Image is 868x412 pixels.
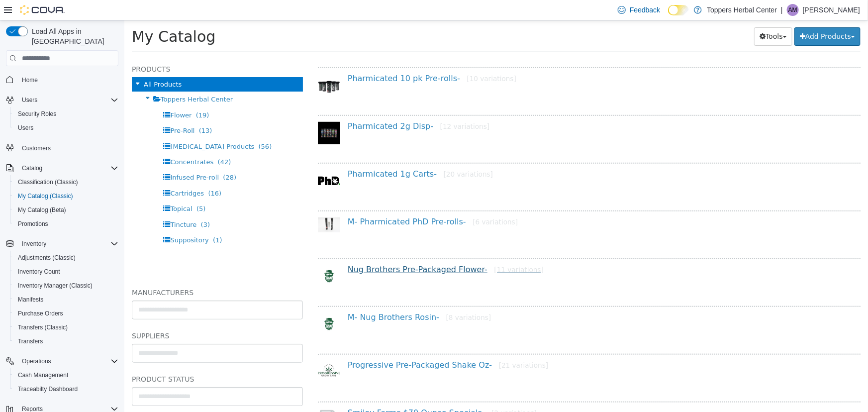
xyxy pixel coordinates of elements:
span: Promotions [14,218,118,230]
button: Cash Management [10,368,122,382]
button: Users [18,94,41,106]
span: Transfers [14,335,118,347]
span: Users [14,122,118,134]
button: Transfers [10,334,122,348]
button: Inventory [2,237,122,251]
h5: Products [7,43,179,55]
input: Dark Mode [668,5,689,15]
button: Manifests [10,293,122,307]
span: (13) [75,106,88,114]
img: 150 [193,149,216,172]
span: Catalog [22,164,42,172]
span: Customers [22,144,51,152]
small: [11 variations] [370,245,419,253]
span: (56) [134,122,148,130]
span: Classification (Classic) [18,178,78,186]
button: Tools [630,7,668,25]
span: Topical [46,185,68,192]
button: My Catalog (Classic) [10,189,122,203]
span: [MEDICAL_DATA] Products [46,122,130,130]
span: Operations [18,355,118,367]
button: Users [10,121,122,135]
span: Home [18,73,118,86]
a: Purchase Orders [14,308,67,319]
span: (1) [89,216,97,223]
h5: Manufacturers [7,266,179,278]
a: Pharmicated 1g Carts-[20 variations] [223,149,369,158]
span: My Catalog (Classic) [18,192,73,200]
span: Promotions [18,220,48,228]
span: Security Roles [14,108,118,120]
button: Inventory Count [10,265,122,279]
p: Toppers Herbal Center [707,4,777,16]
span: Inventory [18,238,118,250]
button: Catalog [18,162,46,174]
span: Inventory Manager (Classic) [14,280,118,292]
span: Feedback [630,5,660,15]
span: (3) [77,201,86,208]
span: Users [18,94,118,106]
a: Cash Management [14,369,72,381]
span: Purchase Orders [18,309,63,317]
button: Home [2,72,122,87]
a: Nug Brothers Pre-Packaged Flower-[11 variations] [223,244,419,254]
span: Inventory [22,240,46,248]
span: Customers [18,142,118,154]
span: Adjustments (Classic) [14,252,118,264]
img: 150 [193,245,216,267]
a: Progressive Pre-Packaged Shake Oz-[21 variations] [223,340,424,349]
span: My Catalog [7,7,91,25]
span: Operations [22,357,51,365]
button: My Catalog (Beta) [10,203,122,217]
span: Traceabilty Dashboard [18,385,78,393]
a: Home [18,74,42,86]
span: Transfers (Classic) [14,321,118,333]
span: Traceabilty Dashboard [14,383,118,395]
span: Home [22,76,38,84]
button: Adjustments (Classic) [10,251,122,265]
span: Manifests [14,294,118,306]
img: 150 [193,102,216,124]
h5: Product Status [7,353,179,365]
p: | [781,4,783,16]
a: Smiley Farms $70 Ounce Specials-[2 variations] [223,388,412,397]
img: 150 [193,197,216,212]
a: Promotions [14,218,52,230]
span: Tincture [46,201,72,208]
span: Transfers (Classic) [18,323,68,331]
button: Operations [2,354,122,368]
span: Catalog [18,162,118,174]
span: Inventory Count [18,268,60,276]
button: Customers [2,141,122,155]
a: Transfers (Classic) [14,321,72,333]
button: Add Products [670,7,736,25]
span: Cartridges [46,169,80,177]
a: Customers [18,142,55,154]
span: (19) [72,91,85,99]
small: [12 variations] [316,102,365,110]
div: Audrey Murphy [787,4,799,16]
span: (5) [72,185,81,192]
span: Cash Management [14,369,118,381]
span: Inventory Manager (Classic) [18,282,93,290]
span: (28) [98,153,112,161]
span: Cash Management [18,371,68,379]
a: Traceabilty Dashboard [14,383,82,395]
small: [6 variations] [348,198,393,206]
span: My Catalog (Classic) [14,190,118,202]
small: [20 variations] [319,150,369,158]
button: Classification (Classic) [10,175,122,189]
button: Security Roles [10,107,122,121]
button: Traceabilty Dashboard [10,382,122,396]
img: Cova [20,5,65,15]
span: Concentrates [46,138,89,145]
span: Manifests [18,296,43,304]
a: M- Pharmicated PhD Pre-rolls-[6 variations] [223,197,393,206]
span: Classification (Classic) [14,176,118,188]
small: [21 variations] [375,341,424,349]
small: [2 variations] [367,389,412,397]
span: My Catalog (Beta) [18,206,66,214]
button: Users [2,93,122,107]
a: Inventory Count [14,266,64,278]
span: All Products [19,60,57,68]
